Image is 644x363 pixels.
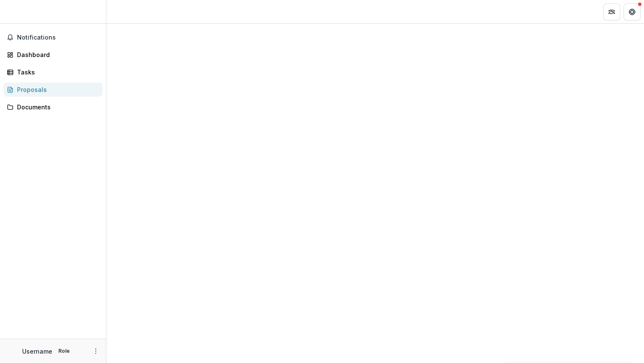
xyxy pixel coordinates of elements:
a: Documents [3,100,103,114]
a: Dashboard [3,48,103,62]
div: Dashboard [17,50,96,59]
a: Proposals [3,83,103,97]
div: Documents [17,103,96,111]
a: Tasks [3,65,103,79]
button: Get Help [624,3,641,20]
div: Proposals [17,85,96,94]
span: Notifications [17,34,99,41]
button: More [91,346,101,356]
div: Tasks [17,68,96,77]
p: Role [56,347,72,355]
p: Username [22,347,52,356]
button: Partners [603,3,620,20]
button: Notifications [3,31,103,44]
